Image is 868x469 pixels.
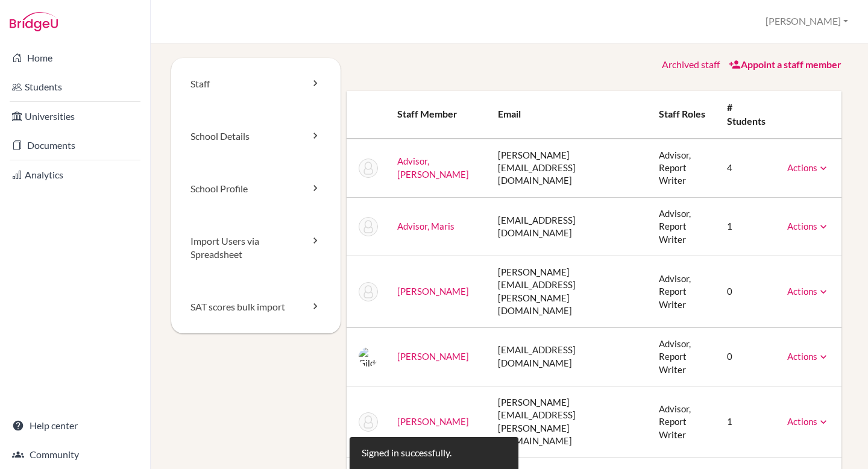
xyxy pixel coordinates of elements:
img: Maris Advisor [359,217,378,236]
img: Bridge-U [10,12,58,31]
td: Advisor, Report Writer [649,327,717,386]
a: School Profile [171,163,341,215]
th: # students [717,91,778,139]
a: Actions [787,351,829,362]
a: Appoint a staff member [729,58,841,70]
a: SAT scores bulk import [171,281,341,333]
a: Help center [2,414,148,438]
a: Advisor, [PERSON_NAME] [397,156,469,179]
a: Home [2,46,148,70]
a: Advisor, Maris [397,221,454,231]
th: Staff roles [649,91,717,139]
td: [PERSON_NAME][EMAIL_ADDRESS][PERSON_NAME][DOMAIN_NAME] [488,386,649,458]
a: School Details [171,110,341,163]
img: Federico Advisor [359,159,378,178]
td: 1 [717,386,778,458]
div: Signed in successfully. [362,446,451,460]
a: Analytics [2,163,148,187]
a: [PERSON_NAME] [397,286,469,297]
th: Email [488,91,649,139]
a: Students [2,75,148,99]
td: 1 [717,197,778,256]
td: 4 [717,139,778,198]
img: Luna Lovegood [359,412,378,432]
a: [PERSON_NAME] [397,416,469,427]
a: Import Users via Spreadsheet [171,215,341,282]
a: Archived staff [662,58,720,70]
a: Documents [2,133,148,157]
th: Staff member [388,91,488,139]
a: [PERSON_NAME] [397,351,469,362]
td: Advisor, Report Writer [649,139,717,198]
a: Actions [787,416,829,427]
td: [PERSON_NAME][EMAIL_ADDRESS][DOMAIN_NAME] [488,139,649,198]
img: Gilderoy Lockhart [359,347,378,367]
img: Jessie Lai [359,282,378,301]
td: [PERSON_NAME][EMAIL_ADDRESS][PERSON_NAME][DOMAIN_NAME] [488,256,649,328]
a: Actions [787,162,829,173]
button: [PERSON_NAME] [760,10,854,33]
td: 0 [717,327,778,386]
a: Staff [171,58,341,110]
a: Actions [787,286,829,297]
a: Actions [787,221,829,231]
td: Advisor, Report Writer [649,256,717,328]
td: 0 [717,256,778,328]
td: [EMAIL_ADDRESS][DOMAIN_NAME] [488,197,649,256]
td: Advisor, Report Writer [649,386,717,458]
td: Advisor, Report Writer [649,197,717,256]
a: Universities [2,104,148,128]
td: [EMAIL_ADDRESS][DOMAIN_NAME] [488,327,649,386]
